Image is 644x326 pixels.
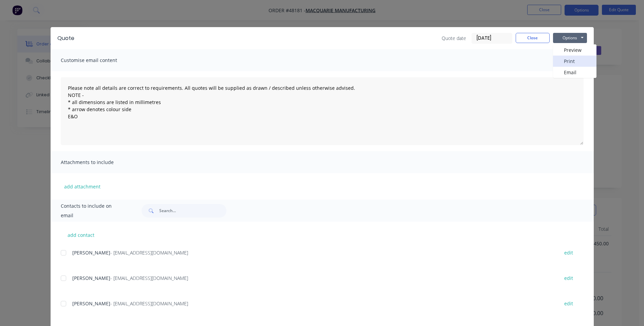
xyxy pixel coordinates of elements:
span: [PERSON_NAME] [72,249,110,256]
button: add contact [61,230,102,240]
span: [PERSON_NAME] [72,300,110,307]
span: Quote date [442,35,466,42]
span: Attachments to include [61,158,135,167]
span: - [EMAIL_ADDRESS][DOMAIN_NAME] [110,275,188,281]
button: Options [553,33,587,43]
input: Search... [159,204,226,218]
span: - [EMAIL_ADDRESS][DOMAIN_NAME] [110,300,188,307]
button: Preview [553,44,596,56]
button: add attachment [61,181,104,191]
button: Close [516,33,550,43]
span: Customise email content [61,56,135,65]
span: Contacts to include on email [61,201,125,220]
textarea: Please note all details are correct to requirements. All quotes will be supplied as drawn / descr... [61,77,584,145]
span: - [EMAIL_ADDRESS][DOMAIN_NAME] [110,249,188,256]
button: edit [560,299,577,308]
button: edit [560,248,577,257]
button: edit [560,273,577,283]
div: Quote [57,34,74,42]
span: [PERSON_NAME] [72,275,110,281]
button: Print [553,56,596,67]
button: Email [553,67,596,78]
